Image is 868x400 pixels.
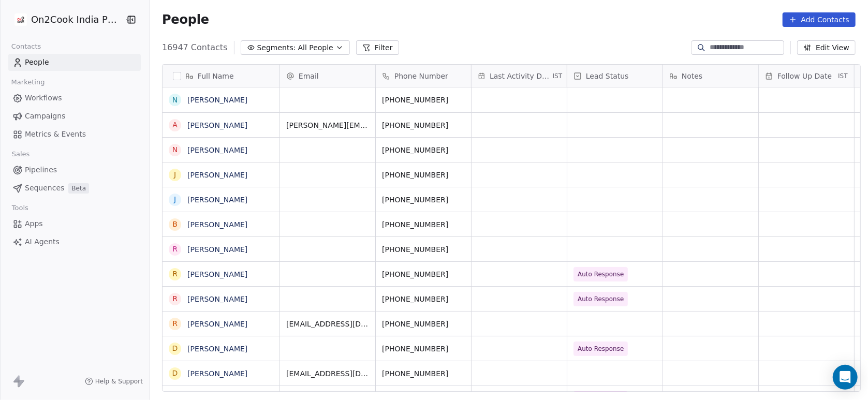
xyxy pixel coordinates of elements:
div: R [172,293,178,304]
a: [PERSON_NAME] [187,345,247,353]
div: D [172,368,178,379]
a: [PERSON_NAME] [187,171,247,179]
span: Auto Response [578,344,624,354]
span: [PHONE_NUMBER] [382,244,465,255]
button: Edit View [797,40,856,55]
div: Lead Status [567,65,663,87]
a: [PERSON_NAME] [187,196,247,204]
span: Pipelines [25,165,57,175]
a: People [8,54,141,71]
span: [PHONE_NUMBER] [382,368,465,379]
div: R [172,244,178,255]
div: N [172,144,178,155]
span: Follow Up Date [777,71,832,81]
span: Help & Support [95,377,143,386]
a: [PERSON_NAME] [187,369,247,378]
a: Pipelines [8,161,141,179]
a: [PERSON_NAME] [187,146,247,154]
span: Auto Response [578,269,624,279]
a: Apps [8,215,141,232]
span: Metrics & Events [25,129,86,140]
span: AI Agents [25,236,60,247]
span: [PHONE_NUMBER] [382,170,465,180]
a: Campaigns [8,108,141,125]
a: [PERSON_NAME] [187,270,247,278]
div: D [172,343,178,354]
span: Sales [7,146,34,162]
span: [EMAIL_ADDRESS][DOMAIN_NAME] [286,319,369,329]
div: Last Activity DateIST [472,65,567,87]
div: N [172,95,178,106]
div: A [172,120,178,130]
span: Beta [68,183,89,194]
span: 16947 Contacts [162,41,228,54]
div: grid [163,87,280,392]
span: Segments: [257,42,296,53]
div: R [172,269,178,279]
a: SequencesBeta [8,180,141,197]
span: Workflows [25,93,62,103]
div: j [174,169,176,180]
div: Follow Up DateIST [759,65,854,87]
span: Phone Number [394,71,448,81]
div: B [172,219,178,230]
a: [PERSON_NAME] [187,320,247,328]
span: Email [299,71,319,81]
span: [PHONE_NUMBER] [382,145,465,155]
span: [PERSON_NAME][EMAIL_ADDRESS][DOMAIN_NAME] [286,120,369,130]
div: Phone Number [376,65,471,87]
span: Apps [25,218,43,229]
span: IST [838,72,848,80]
span: Tools [7,200,33,216]
span: On2Cook India Pvt. Ltd. [31,13,122,26]
div: R [172,318,178,329]
a: [PERSON_NAME] [187,220,247,229]
a: AI Agents [8,233,141,250]
span: [PHONE_NUMBER] [382,319,465,329]
span: Last Activity Date [490,71,551,81]
span: [PHONE_NUMBER] [382,219,465,230]
div: j [174,194,176,205]
div: Email [280,65,375,87]
span: Marketing [7,75,49,90]
a: Help & Support [85,377,143,386]
button: On2Cook India Pvt. Ltd. [12,11,118,28]
a: [PERSON_NAME] [187,245,247,254]
span: [EMAIL_ADDRESS][DOMAIN_NAME] [286,368,369,379]
span: Lead Status [586,71,629,81]
a: Workflows [8,90,141,107]
span: Sequences [25,183,64,194]
a: [PERSON_NAME] [187,121,247,129]
span: People [25,57,49,68]
span: [PHONE_NUMBER] [382,195,465,205]
button: Filter [356,40,399,55]
button: Add Contacts [783,12,856,27]
span: Notes [682,71,702,81]
div: Notes [663,65,758,87]
span: [PHONE_NUMBER] [382,344,465,354]
div: Open Intercom Messenger [833,365,858,390]
span: [PHONE_NUMBER] [382,294,465,304]
span: IST [553,72,563,80]
a: [PERSON_NAME] [187,96,247,104]
span: Campaigns [25,111,65,122]
span: Contacts [7,39,46,54]
span: [PHONE_NUMBER] [382,120,465,130]
img: on2cook%20logo-04%20copy.jpg [14,13,27,26]
div: Full Name [163,65,279,87]
span: Auto Response [578,294,624,304]
a: [PERSON_NAME] [187,295,247,303]
span: [PHONE_NUMBER] [382,269,465,279]
span: People [162,12,209,27]
span: Full Name [198,71,234,81]
a: Metrics & Events [8,126,141,143]
span: [PHONE_NUMBER] [382,95,465,105]
span: All People [298,42,333,53]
